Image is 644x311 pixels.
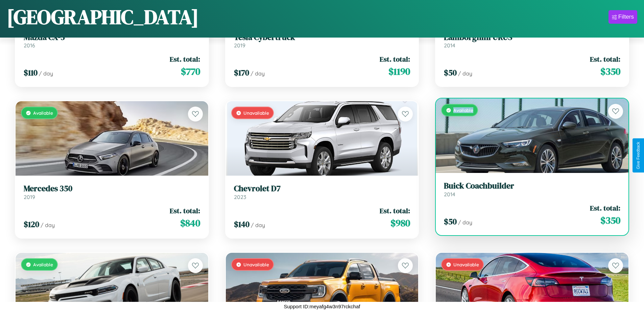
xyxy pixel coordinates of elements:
span: $ 50 [444,67,457,78]
span: 2019 [24,194,35,200]
span: $ 110 [24,67,38,78]
span: $ 50 [444,216,457,227]
h3: Chevrolet D7 [234,184,410,194]
span: $ 170 [234,67,249,78]
span: 2023 [234,194,246,200]
button: Filters [609,10,637,24]
span: 2014 [444,191,455,198]
span: Est. total: [380,206,410,216]
a: Mercedes 3502019 [24,184,200,200]
span: $ 350 [600,214,620,227]
span: $ 770 [181,65,200,78]
span: Unavailable [243,262,269,267]
span: Est. total: [170,206,200,216]
span: Est. total: [590,54,620,64]
a: Buick Coachbuilder2014 [444,181,620,198]
div: Give Feedback [636,142,641,169]
span: / day [251,222,265,228]
span: $ 840 [180,216,200,230]
span: Est. total: [170,54,200,64]
p: Support ID: meyafg4w3n97rckchaf [284,302,360,311]
span: Available [33,262,53,267]
span: / day [458,70,472,77]
span: Available [33,110,53,116]
a: Lamborghini URUS2014 [444,32,620,49]
a: Tesla Cybertruck2019 [234,32,410,49]
span: $ 350 [600,65,620,78]
span: $ 1190 [388,65,410,78]
span: Est. total: [590,203,620,213]
span: 2019 [234,42,245,49]
span: $ 980 [390,216,410,230]
h1: [GEOGRAPHIC_DATA] [7,3,199,31]
span: 2016 [24,42,35,49]
h3: Buick Coachbuilder [444,181,620,191]
a: Chevrolet D72023 [234,184,410,200]
span: $ 140 [234,219,249,230]
div: Filters [618,14,634,20]
span: Unavailable [243,110,269,116]
span: $ 120 [24,219,39,230]
span: Unavailable [453,262,479,267]
span: Est. total: [380,54,410,64]
span: 2014 [444,42,455,49]
span: Available [453,107,473,113]
a: Mazda CX-52016 [24,32,200,49]
span: / day [251,70,265,77]
h3: Mercedes 350 [24,184,200,194]
span: / day [41,222,55,228]
span: / day [39,70,53,77]
span: / day [458,219,472,226]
